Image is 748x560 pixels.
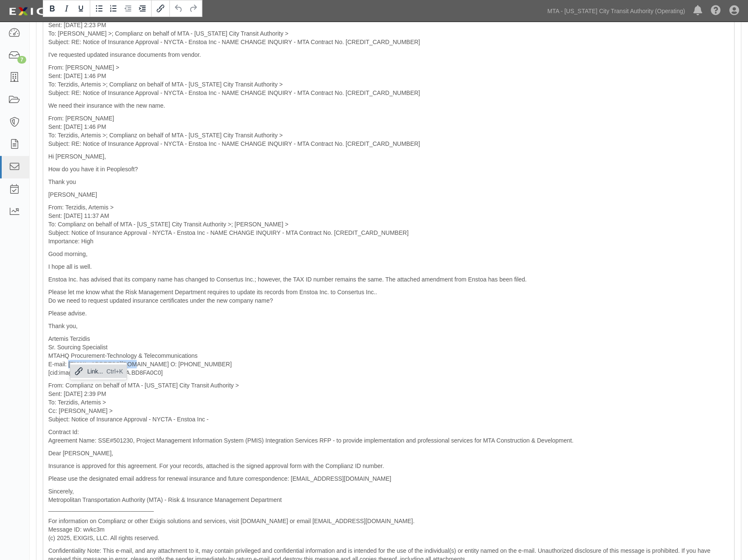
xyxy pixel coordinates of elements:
div: Ctrl+K [106,366,123,376]
p: I've requested updated insurance documents from vendor. [48,50,729,59]
p: Please advise. [48,309,729,318]
div: 7 [17,56,26,64]
p: I hope all is well. [48,262,729,271]
p: Thank you [48,178,729,186]
p: Thank you, [48,322,729,330]
p: Please let me know what the Risk Management Department requires to update its records from Enstoa... [48,288,729,305]
p: How do you have it in Peoplesoft? [48,165,729,173]
p: From: Complianz on behalf of MTA - [US_STATE] City Transit Authority > Sent: [DATE] 2:39 PM To: T... [48,381,729,423]
i: Help Center - Complianz [711,6,721,16]
img: Logo [6,4,65,19]
p: From: [PERSON_NAME] Sent: [DATE] 1:46 PM To: Terzidis, Artemis >; Complianz on behalf of MTA - [U... [48,114,729,148]
p: From: [PERSON_NAME] > Sent: [DATE] 1:46 PM To: Terzidis, Artemis >; Complianz on behalf of MTA - ... [48,63,729,97]
p: Enstoa Inc. has advised that its company name has changed to Consertus Inc.; however, the TAX ID ... [48,275,729,284]
a: MTA - [US_STATE] City Transit Authority (Operating) [543,3,690,20]
p: From: Terzidis, Artemis > Sent: [DATE] 11:37 AM To: Complianz on behalf of MTA - [US_STATE] City ... [48,203,729,245]
p: Artemis Terzidis Sr. Sourcing Specialist MTAHQ Procurement-Technology & Telecommunications E-mail... [48,334,729,377]
p: We need their insurance with the new name. [48,101,729,110]
div: Link... [70,365,127,378]
p: Hi [PERSON_NAME], [48,152,729,161]
p: Contract Id: Agreement Name: SSE#501230, Project Management Information System (PMIS) Integration... [48,428,729,445]
p: For information on Complianz or other Exigis solutions and services, visit [DOMAIN_NAME] or email... [48,517,729,542]
p: Please use the designated email address for renewal insurance and future correspondence: [EMAIL_A... [48,474,729,483]
p: [PERSON_NAME] [48,190,729,199]
div: Link... [87,366,103,376]
p: Insurance is approved for this agreement. For your records, attached is the signed approval form ... [48,462,729,470]
p: Good morning, [48,250,729,258]
p: Dear [PERSON_NAME], [48,449,729,457]
p: Sincerely, Metropolitan Transportation Authority (MTA) - Risk & Insurance Management Department _... [48,487,729,513]
p: After Peoplesoft is updated and new insurance is submitted, please forward to us so we may update... [48,4,729,46]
